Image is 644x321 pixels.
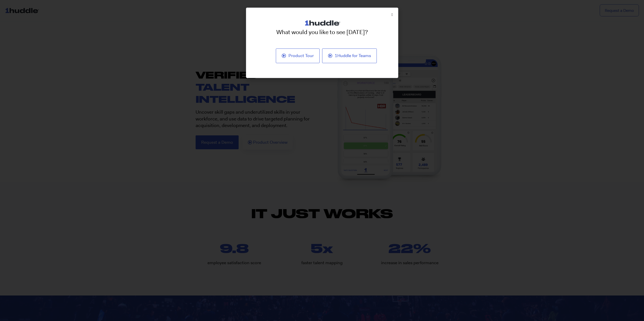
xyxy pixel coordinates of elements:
a: 1Huddle for Teams [322,48,377,63]
span: 1Huddle for Teams [335,54,371,58]
a: Close [391,13,393,17]
a: Product Tour [276,48,320,63]
p: What would you like to see [DATE]? [249,28,396,36]
img: cropped-1Huddle_TrademarkedLogo_RGB_Black.png [302,15,342,31]
span: Product Tour [288,54,314,58]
